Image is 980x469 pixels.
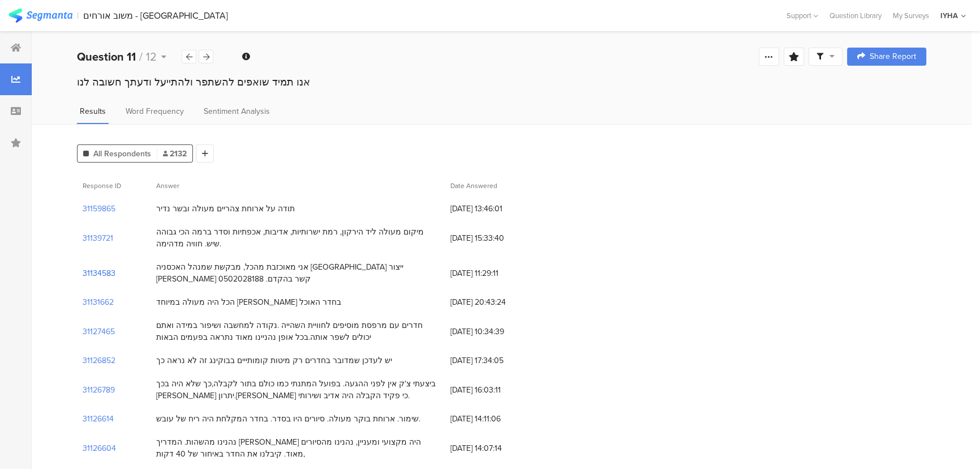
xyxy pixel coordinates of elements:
[450,267,541,279] span: [DATE] 11:29:11
[83,10,228,21] div: משוב אורחים - [GEOGRAPHIC_DATA]
[450,326,541,338] span: [DATE] 10:34:39
[146,48,157,65] span: 12
[450,413,541,425] span: [DATE] 14:11:06
[450,181,497,191] span: Date Answered
[83,267,115,279] section: 31134583
[450,296,541,308] span: [DATE] 20:43:24
[83,181,121,191] span: Response ID
[786,7,818,24] div: Support
[156,378,439,402] div: ביצעתי צ'ק אין לפני ההגעה. בפועל המתנתי כמו כולם בתור לקבלה,כך שלא היה בכך [PERSON_NAME] יתרון.[P...
[156,296,341,308] div: הכל היה מעולה במיוחד [PERSON_NAME] בחדר האוכל
[77,75,926,89] div: אנו תמיד שואפים להשתפר ולהתייעל ודעתך חשובה לנו
[126,105,184,117] span: Word Frequency
[83,355,115,366] section: 31126852
[156,261,439,285] div: אני מאוכזבת מהכל, מבקשת שמנהל האכסניה [GEOGRAPHIC_DATA] ייצור [PERSON_NAME] קשר בהקדם. 0502028188
[80,105,106,117] span: Results
[77,48,136,65] b: Question 11
[156,355,392,366] div: יש לעדכן שמדובר בחדרים רק מיטות קומותייים בבוקינג זה לא נראה כך
[83,326,115,338] section: 31127465
[156,181,179,191] span: Answer
[156,436,439,460] div: נהנינו מהשהות. המדריך [PERSON_NAME] היה מקצועי ומעניין, נהנינו מהסיורים מאוד. קיבלנו את החדר באיח...
[93,148,151,160] span: All Respondents
[450,442,541,454] span: [DATE] 14:07:14
[940,10,958,21] div: IYHA
[83,296,114,308] section: 31131662
[450,355,541,366] span: [DATE] 17:34:05
[83,232,113,244] section: 31139721
[156,203,295,215] div: תודה על ארוחת צהריים מעולה ובשר נדיר
[163,148,187,160] span: 2132
[83,413,114,425] section: 31126614
[450,232,541,244] span: [DATE] 15:33:40
[156,226,439,250] div: מיקום מעולה ליד הירקון, רמת ישרותיות, אדיבות, אכפתיות וסדר ברמה הכי גבוהה שיש. חוויה מדהימה.
[450,203,541,215] span: [DATE] 13:46:01
[156,413,420,425] div: שימור. ארוחת בוקר מעולה. סיורים היו בסדר. בחדר המקלחת היה ריח של עובש.
[824,10,887,21] a: Question Library
[8,8,72,23] img: segmanta logo
[77,9,79,22] div: |
[139,48,143,65] span: /
[83,384,115,396] section: 31126789
[83,442,116,454] section: 31126604
[204,105,270,117] span: Sentiment Analysis
[870,53,916,61] span: Share Report
[887,10,935,21] a: My Surveys
[83,203,115,215] section: 31159865
[156,319,439,343] div: חדרים עם מרפסת מוסיפים לחוויית השהייה .נקודה למחשבה ושיפור במידה ואתם יכולים לשפר אותה.בכל אופן נ...
[450,384,541,396] span: [DATE] 16:03:11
